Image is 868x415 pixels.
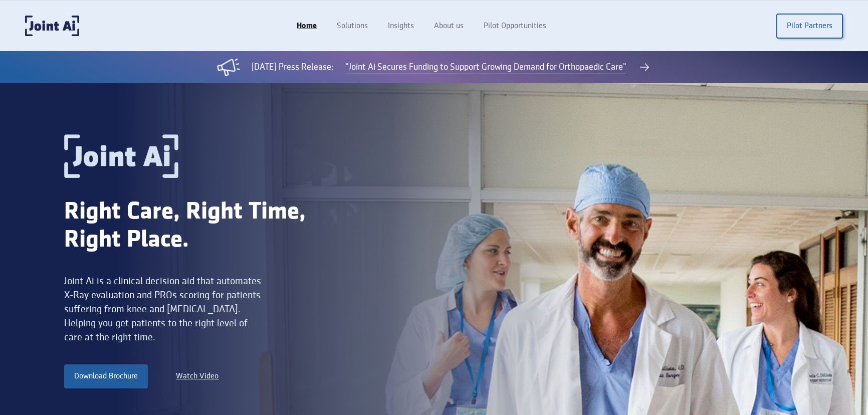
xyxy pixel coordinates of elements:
a: Insights [378,17,424,36]
a: Pilot Partners [776,14,843,39]
div: [DATE] Press Release: [252,61,333,74]
a: About us [424,17,474,36]
a: Home [287,17,327,36]
div: Right Care, Right Time, Right Place. [64,198,350,254]
a: Solutions [327,17,378,36]
a: "Joint Ai Secures Funding to Support Growing Demand for Orthopaedic Care" [345,61,626,74]
a: home [25,16,79,36]
a: Watch Video [176,370,219,382]
div: Joint Ai is a clinical decision aid that automates X-Ray evaluation and PROs scoring for patients... [64,274,264,344]
a: Download Brochure [64,364,148,388]
a: Pilot Opportunities [474,17,556,36]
